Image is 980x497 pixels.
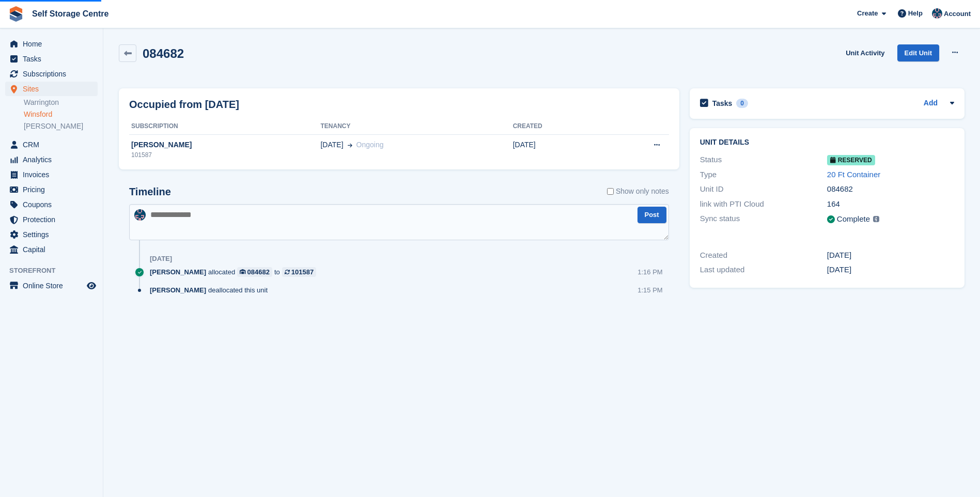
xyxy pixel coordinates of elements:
[712,99,733,108] h2: Tasks
[924,98,938,110] a: Add
[932,8,942,19] img: Clair Cole
[23,197,85,212] span: Coupons
[5,137,98,152] a: menu
[9,266,103,276] span: Storefront
[8,6,24,22] img: stora-icon-8386f47178a22dfd0bd8f6a31ec36ba5ce8667c1dd55bd0f319d3a0aa187defe.svg
[143,46,184,60] h2: 084682
[637,285,662,295] div: 1:15 PM
[5,212,98,227] a: menu
[320,139,343,150] span: [DATE]
[356,141,384,149] span: Ongoing
[700,264,827,276] div: Last updated
[23,227,85,242] span: Settings
[237,267,272,277] a: 084682
[637,207,666,224] button: Post
[5,152,98,167] a: menu
[24,121,98,131] a: [PERSON_NAME]
[700,198,827,210] div: link with PTI Cloud
[23,242,85,257] span: Capital
[700,183,827,195] div: Unit ID
[150,255,172,263] div: [DATE]
[700,154,827,166] div: Status
[5,37,98,51] a: menu
[23,137,85,152] span: CRM
[944,9,971,19] span: Account
[23,182,85,197] span: Pricing
[827,170,880,179] a: 20 Ft Container
[24,98,98,107] a: Warrington
[637,267,662,277] div: 1:16 PM
[23,167,85,182] span: Invoices
[23,278,85,293] span: Online Store
[23,212,85,227] span: Protection
[897,44,939,61] a: Edit Unit
[5,278,98,293] a: menu
[837,213,870,225] div: Complete
[320,118,512,135] th: Tenancy
[827,183,954,195] div: 084682
[513,134,603,165] td: [DATE]
[129,97,239,112] h2: Occupied from [DATE]
[129,139,320,150] div: [PERSON_NAME]
[150,285,273,295] div: deallocated this unit
[857,8,878,19] span: Create
[827,155,875,165] span: Reserved
[282,267,316,277] a: 101587
[5,242,98,257] a: menu
[607,186,614,197] input: Show only notes
[908,8,923,19] span: Help
[129,186,171,198] h2: Timeline
[5,82,98,96] a: menu
[247,267,270,277] div: 084682
[150,285,206,295] span: [PERSON_NAME]
[513,118,603,135] th: Created
[291,267,314,277] div: 101587
[842,44,889,61] a: Unit Activity
[85,279,98,292] a: Preview store
[24,110,98,119] a: Winsford
[23,82,85,96] span: Sites
[23,152,85,167] span: Analytics
[736,99,748,108] div: 0
[700,169,827,181] div: Type
[700,250,827,261] div: Created
[5,227,98,242] a: menu
[827,250,954,261] div: [DATE]
[150,267,206,277] span: [PERSON_NAME]
[28,5,113,22] a: Self Storage Centre
[134,209,146,221] img: Clair Cole
[607,186,669,197] label: Show only notes
[827,264,954,276] div: [DATE]
[129,150,320,160] div: 101587
[5,182,98,197] a: menu
[129,118,320,135] th: Subscription
[23,37,85,51] span: Home
[5,52,98,66] a: menu
[5,197,98,212] a: menu
[700,213,827,226] div: Sync status
[23,67,85,81] span: Subscriptions
[150,267,321,277] div: allocated to
[873,216,879,222] img: icon-info-grey-7440780725fd019a000dd9b08b2336e03edf1995a4989e88bcd33f0948082b44.svg
[827,198,954,210] div: 164
[5,167,98,182] a: menu
[23,52,85,66] span: Tasks
[700,138,954,147] h2: Unit details
[5,67,98,81] a: menu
